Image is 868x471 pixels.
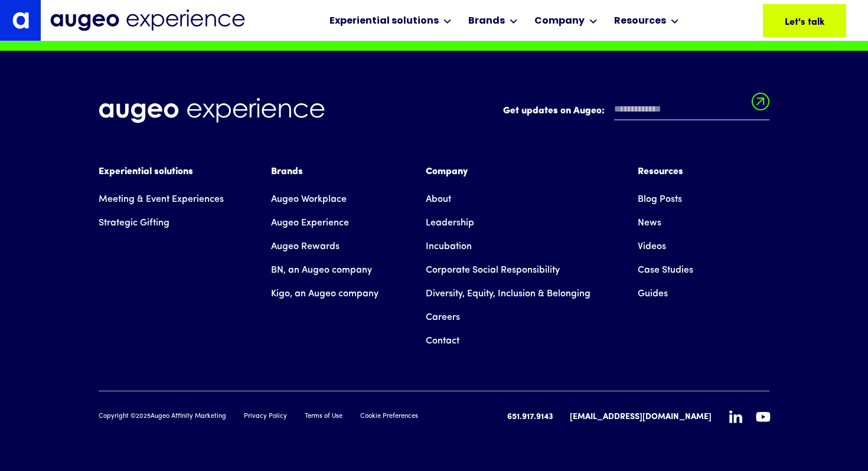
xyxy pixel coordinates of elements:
a: Let's talk [763,4,846,37]
img: Augeo's "a" monogram decorative logo in white. [12,12,29,28]
a: Diversity, Equity, Inclusion & Belonging [426,282,590,306]
a: Careers [426,306,460,329]
input: Submit [752,93,769,117]
form: Email Form [503,98,769,126]
a: Augeo Workplace [271,188,347,211]
a: Case Studies [638,259,693,282]
div: Company [426,165,590,179]
a: News [638,211,661,235]
img: Augeo Experience business unit full logo in midnight blue. [50,9,245,31]
a: Guides [638,282,668,306]
span: 2025 [136,413,151,420]
div: Experiential solutions [329,14,439,28]
a: Incubation [426,235,472,259]
a: Augeo Experience [271,211,349,235]
div: Brands [271,165,378,179]
a: Cookie Preferences [360,412,418,422]
a: About [426,188,451,211]
a: 651.917.9143 [507,411,553,423]
a: BN, an Augeo company [271,259,372,282]
a: Augeo Rewards [271,235,340,259]
a: Videos [638,235,666,259]
label: Get updates on Augeo: [503,104,605,118]
a: Meeting & Event Experiences [99,188,224,211]
a: Privacy Policy [244,412,287,422]
div: Company [534,14,585,28]
a: Strategic Gifting [99,211,169,235]
a: Corporate Social Responsibility [426,259,560,282]
div: Resources [614,14,666,28]
div: | [560,410,563,424]
a: Kigo, an Augeo company [271,282,378,306]
div: Copyright © Augeo Affinity Marketing [99,412,226,422]
a: [EMAIL_ADDRESS][DOMAIN_NAME] [570,411,712,423]
img: Augeo Experience business unit full logo in white. [99,98,325,123]
div: Experiential solutions [99,165,224,179]
a: Leadership [426,211,474,235]
a: Terms of Use [305,412,342,422]
div: Resources [638,165,693,179]
a: Blog Posts [638,188,682,211]
a: Contact [426,329,459,353]
div: Brands [468,14,505,28]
